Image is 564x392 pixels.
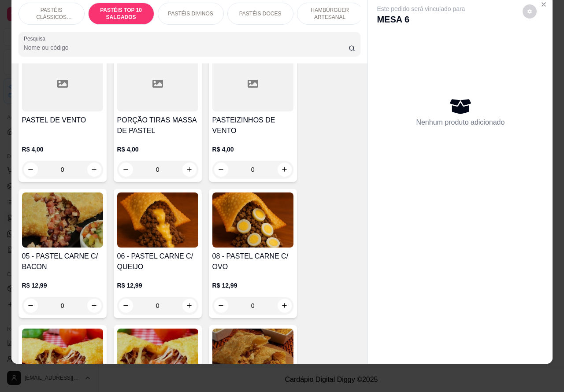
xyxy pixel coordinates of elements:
button: increase-product-quantity [87,163,101,177]
p: HAMBÚRGUER ARTESANAL [304,7,356,21]
input: Pesquisa [24,43,349,52]
p: R$ 4,00 [117,145,198,154]
h4: 06 - PASTEL CARNE C/ QUEIJO [117,251,198,272]
p: R$ 12,99 [117,281,198,290]
p: R$ 12,99 [22,281,103,290]
img: product-image [212,329,293,384]
p: Nenhum produto adicionado [416,117,505,128]
p: PASTÉIS TOP 10 SALGADOS [96,7,147,21]
button: increase-product-quantity [278,163,292,177]
p: MESA 6 [377,13,465,26]
button: decrease-product-quantity [523,4,537,18]
img: product-image [212,192,293,248]
p: Este pedido será vinculado para [377,4,465,13]
label: Pesquisa [24,35,48,42]
p: R$ 4,00 [212,145,293,154]
h4: PASTEL DE VENTO [22,115,103,126]
button: increase-product-quantity [182,163,197,177]
p: PASTÉIS DOCES [239,10,282,17]
img: product-image [117,192,198,248]
h4: 05 - PASTEL CARNE C/ BACON [22,251,103,272]
p: PASTÉIS CLÁSSICOS SALGADOS [26,7,77,21]
h4: 08 - PASTEL CARNE C/ OVO [212,251,293,272]
img: product-image [117,329,198,384]
p: R$ 4,00 [22,145,103,154]
h4: PASTEIZINHOS DE VENTO [212,115,293,136]
img: product-image [22,329,103,384]
p: PASTÉIS DIVINOS [168,10,213,17]
button: decrease-product-quantity [24,163,38,177]
button: decrease-product-quantity [214,163,228,177]
p: R$ 12,99 [212,281,293,290]
h4: PORÇÃO TIRAS MASSA DE PASTEL [117,115,198,136]
button: decrease-product-quantity [119,163,133,177]
img: product-image [22,192,103,248]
